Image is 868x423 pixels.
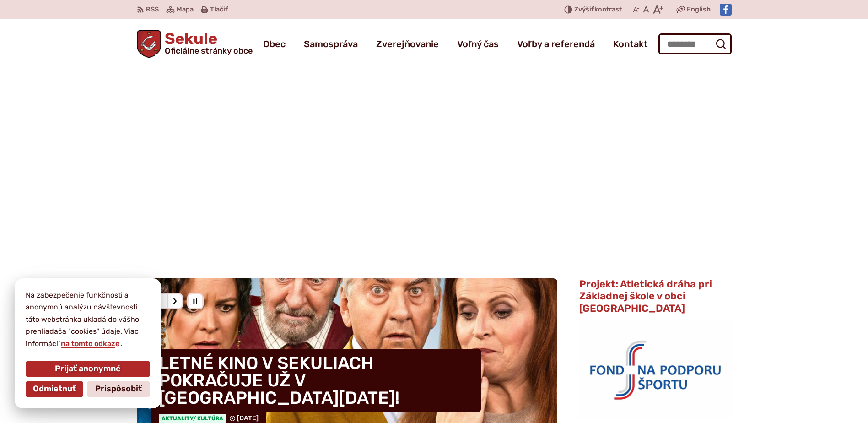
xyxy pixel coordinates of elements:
span: [DATE] [237,414,259,422]
span: Odmietnuť [33,384,76,394]
a: Voľný čas [457,31,499,57]
span: Projekt: Atletická dráha pri Základnej škole v obci [GEOGRAPHIC_DATA] [579,278,712,315]
p: Na zabezpečenie funkčnosti a anonymnú analýzu návštevnosti táto webstránka ukladá do vášho prehli... [26,289,150,350]
div: Pozastaviť pohyb slajdera [187,293,204,309]
div: Nasledujúci slajd [167,293,183,309]
button: Prijať anonymné [26,361,150,377]
h1: Sekule [161,31,253,55]
span: Prijať anonymné [55,364,121,374]
a: Obec [263,31,286,57]
h4: LETNÉ KINO V SEKULIACH POKRAČUJE UŽ V [GEOGRAPHIC_DATA][DATE]! [151,349,481,412]
button: Odmietnuť [26,381,83,397]
span: English [687,4,711,15]
a: Kontakt [613,31,648,57]
a: Logo Sekule, prejsť na domovskú stránku. [137,30,253,58]
img: logo_fnps.png [579,320,731,418]
a: na tomto odkaze [60,339,120,348]
button: Prispôsobiť [87,381,150,397]
a: English [685,4,712,15]
img: Prejsť na Facebook stránku [720,4,732,16]
span: RSS [146,4,159,15]
span: Tlačiť [210,6,228,14]
span: Prispôsobiť [95,384,142,394]
span: Oficiálne stránky obce [165,47,253,55]
span: Zvýšiť [574,5,594,13]
img: Prejsť na domovskú stránku [137,30,162,58]
a: Samospráva [304,31,358,57]
span: / Kultúra [193,415,223,422]
span: Mapa [177,4,194,15]
a: Zverejňovanie [376,31,439,57]
span: kontrast [574,6,622,14]
a: Voľby a referendá [517,31,595,57]
span: Aktuality [159,414,226,423]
